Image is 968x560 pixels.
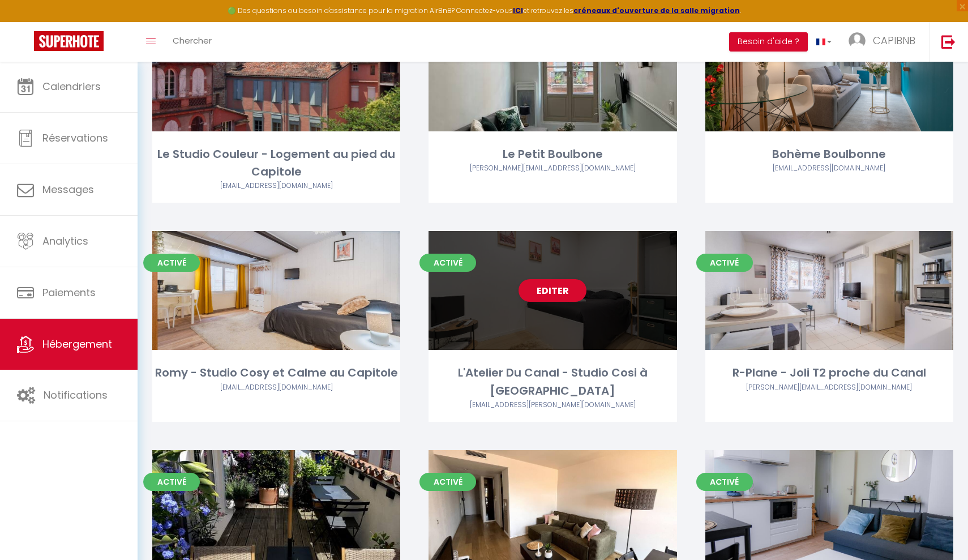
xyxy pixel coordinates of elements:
span: Calendriers [42,79,101,93]
button: Besoin d'aide ? [729,32,808,52]
div: Airbnb [705,163,953,174]
div: Airbnb [429,400,676,411]
span: CAPIBNB [873,33,915,48]
div: R-Plane - Joli T2 proche du Canal [705,364,953,382]
div: L'Atelier Du Canal - Studio Cosi à [GEOGRAPHIC_DATA] [429,364,676,400]
button: Ouvrir le widget de chat LiveChat [9,5,43,39]
span: Activé [419,473,476,491]
img: ... [849,32,866,49]
span: Réservations [42,131,108,145]
span: Activé [696,254,753,272]
span: Messages [42,182,94,196]
div: Romy - Studio Cosy et Calme au Capitole [152,364,400,382]
span: Activé [143,254,200,272]
a: ICI [513,6,523,15]
span: Activé [696,473,753,491]
a: Editer [519,279,586,302]
span: Chercher [173,35,212,46]
span: Analytics [42,234,88,248]
div: Airbnb [152,382,400,393]
span: Notifications [44,388,108,402]
div: Le Petit Boulbone [429,146,676,163]
span: Paiements [42,285,96,300]
div: Bohème Boulbonne [705,146,953,163]
span: Activé [143,473,200,491]
div: Le Studio Couleur - Logement au pied du Capitole [152,146,400,181]
div: Airbnb [152,181,400,191]
div: Airbnb [429,163,676,174]
img: Super Booking [34,31,104,51]
span: Hébergement [42,337,112,351]
span: Activé [419,254,476,272]
a: créneaux d'ouverture de la salle migration [573,6,740,15]
div: Airbnb [705,382,953,393]
img: logout [941,35,956,49]
a: ... CAPIBNB [840,22,930,62]
a: Chercher [164,22,220,62]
